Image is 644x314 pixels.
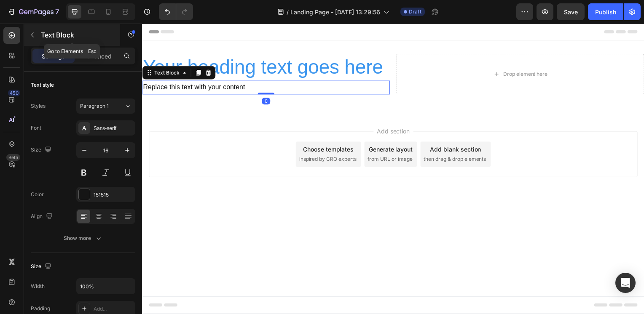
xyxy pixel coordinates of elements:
[55,7,59,17] p: 7
[94,305,133,313] div: Add...
[42,52,65,61] p: Settings
[31,282,45,290] div: Width
[31,144,53,156] div: Size
[284,133,346,141] span: then drag & drop elements
[409,8,421,16] span: Draft
[64,234,103,242] div: Show more
[364,48,408,54] div: Drop element here
[94,125,133,132] div: Sans-serif
[564,8,578,16] span: Save
[31,81,54,89] div: Text style
[31,211,54,222] div: Align
[227,133,272,141] span: from URL or image
[31,191,44,198] div: Color
[287,8,289,16] span: /
[233,104,273,113] span: Add section
[31,231,135,246] button: Show more
[142,24,644,314] iframe: Design area
[588,3,623,20] button: Publish
[6,154,20,161] div: Beta
[31,305,50,312] div: Padding
[31,261,53,272] div: Size
[83,52,112,61] p: Advanced
[3,3,63,20] button: 7
[31,124,41,132] div: Font
[615,273,636,293] div: Open Intercom Messenger
[77,279,135,294] input: Auto
[80,102,109,110] span: Paragraph 1
[41,30,113,40] p: Text Block
[76,98,135,114] button: Paragraph 1
[158,133,216,141] span: inspired by CRO experts
[94,191,133,199] div: 151515
[290,122,341,131] div: Add blank section
[595,8,616,16] div: Publish
[228,122,273,131] div: Generate layout
[557,3,585,20] button: Save
[162,122,213,131] div: Choose templates
[8,90,20,96] div: 450
[31,102,46,110] div: Styles
[290,8,380,16] span: Landing Page - [DATE] 13:29:56
[159,3,193,20] div: Undo/Redo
